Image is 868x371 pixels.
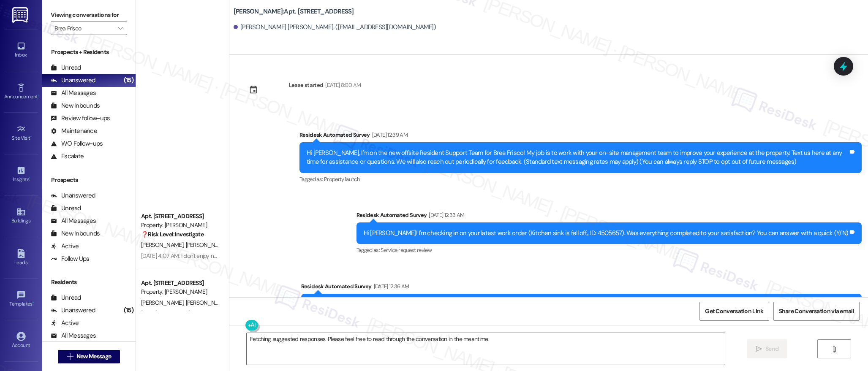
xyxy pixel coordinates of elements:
[299,173,862,185] div: Tagged as:
[234,7,354,16] b: [PERSON_NAME]: Apt. [STREET_ADDRESS]
[51,242,79,251] div: Active
[54,22,114,35] input: All communities
[307,149,848,167] div: Hi [PERSON_NAME], I'm on the new offsite Resident Support Team for Brea Frisco! My job is to work...
[323,81,361,89] div: [DATE] 8:00 AM
[51,127,97,135] div: Maintenance
[141,287,219,296] div: Property: [PERSON_NAME]
[38,92,39,98] span: •
[831,346,837,352] i: 
[185,299,228,306] span: [PERSON_NAME]
[4,246,38,269] a: Leads
[356,244,862,256] div: Tagged as:
[773,302,860,321] button: Share Conversation via email
[356,211,862,222] div: Residesk Automated Survey
[51,331,96,340] div: All Messages
[301,282,862,294] div: Residesk Automated Survey
[756,346,762,352] i: 
[42,278,136,287] div: Residents
[51,293,81,302] div: Unread
[29,175,30,181] span: •
[51,63,81,72] div: Unread
[779,307,854,316] span: Share Conversation via email
[51,255,90,263] div: Follow Ups
[247,333,725,365] textarea: Fetching suggested responses. Please feel free to read through the conversation in the meantime.
[4,163,38,186] a: Insights •
[141,221,219,230] div: Property: [PERSON_NAME]
[699,302,769,321] button: Get Conversation Link
[76,352,111,361] span: New Message
[234,23,436,32] div: [PERSON_NAME] [PERSON_NAME]. ([EMAIL_ADDRESS][DOMAIN_NAME])
[51,76,95,85] div: Unanswered
[51,204,81,213] div: Unread
[141,309,785,317] div: [DATE] 4:05 AM: Hi [PERSON_NAME] and [PERSON_NAME], we're constantly striving to make [PERSON_NAM...
[51,319,79,328] div: Active
[33,300,34,306] span: •
[372,282,409,291] div: [DATE] 12:36 AM
[324,176,359,183] span: Property launch
[185,241,228,249] span: [PERSON_NAME]
[747,339,788,358] button: Send
[141,299,186,306] span: [PERSON_NAME]
[42,176,136,184] div: Prospects
[4,288,38,311] a: Templates •
[51,306,95,315] div: Unanswered
[141,230,204,238] strong: ❓ Risk Level: Investigate
[51,101,100,110] div: New Inbounds
[51,191,95,200] div: Unanswered
[122,74,136,87] div: (15)
[51,217,96,225] div: All Messages
[765,344,778,353] span: Send
[4,329,38,352] a: Account
[289,81,324,89] div: Lease started
[4,122,38,145] a: Site Visit •
[12,7,30,23] img: ResiDesk Logo
[364,229,849,238] div: Hi [PERSON_NAME]! I'm checking in on your latest work order (Kitchen sink is fell off., ID: 45056...
[51,139,103,148] div: WO Follow-ups
[51,114,110,123] div: Review follow-ups
[58,350,120,363] button: New Message
[4,39,38,62] a: Inbox
[141,279,219,287] div: Apt. [STREET_ADDRESS]
[51,229,100,238] div: New Inbounds
[427,211,464,219] div: [DATE] 12:33 AM
[141,241,186,249] span: [PERSON_NAME]
[4,205,38,227] a: Buildings
[705,307,763,316] span: Get Conversation Link
[381,246,432,254] span: Service request review
[370,130,408,139] div: [DATE] 12:39 AM
[299,130,862,142] div: Residesk Automated Survey
[51,152,84,161] div: Escalate
[51,8,127,22] label: Viewing conversations for
[122,304,136,317] div: (15)
[67,353,73,360] i: 
[30,134,32,140] span: •
[141,212,219,221] div: Apt. [STREET_ADDRESS]
[51,89,96,97] div: All Messages
[42,48,136,57] div: Prospects + Residents
[118,25,122,32] i: 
